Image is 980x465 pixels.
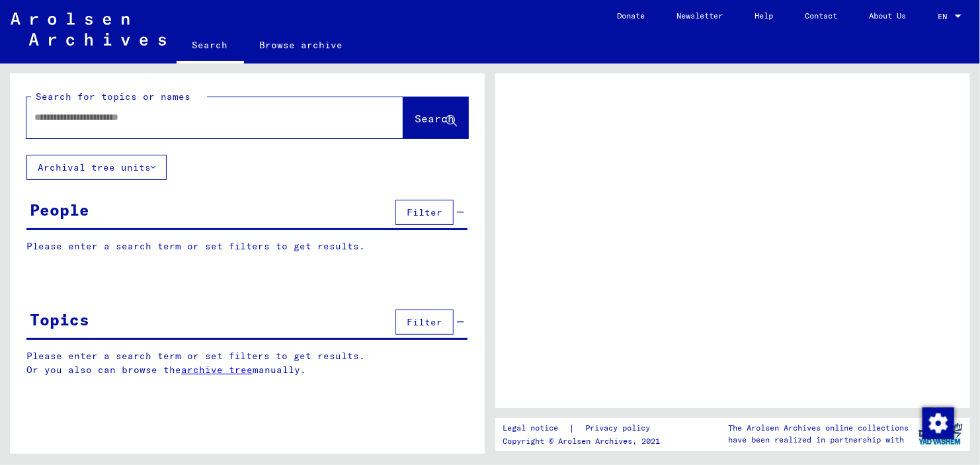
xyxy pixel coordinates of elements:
[177,29,244,63] a: Search
[938,12,952,21] span: EN
[26,155,167,180] button: Archival tree units
[503,421,666,435] div: |
[407,316,442,328] span: Filter
[30,198,89,222] div: People
[11,13,166,46] img: Arolsen_neg.svg
[181,364,253,376] a: archive tree
[728,434,909,446] p: have been realized in partnership with
[395,200,454,225] button: Filter
[916,417,965,450] img: yv_logo.png
[503,421,569,435] a: Legal notice
[30,308,89,331] div: Topics
[36,91,190,103] mat-label: Search for topics or names
[728,422,909,434] p: The Arolsen Archives online collections
[26,239,468,253] p: Please enter a search term or set filters to get results.
[922,407,954,439] img: Change consent
[407,206,442,218] span: Filter
[244,29,359,61] a: Browse archive
[575,421,666,435] a: Privacy policy
[415,112,454,125] span: Search
[403,97,468,138] button: Search
[395,310,454,335] button: Filter
[503,435,666,447] p: Copyright © Arolsen Archives, 2021
[26,349,468,377] p: Please enter a search term or set filters to get results. Or you also can browse the manually.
